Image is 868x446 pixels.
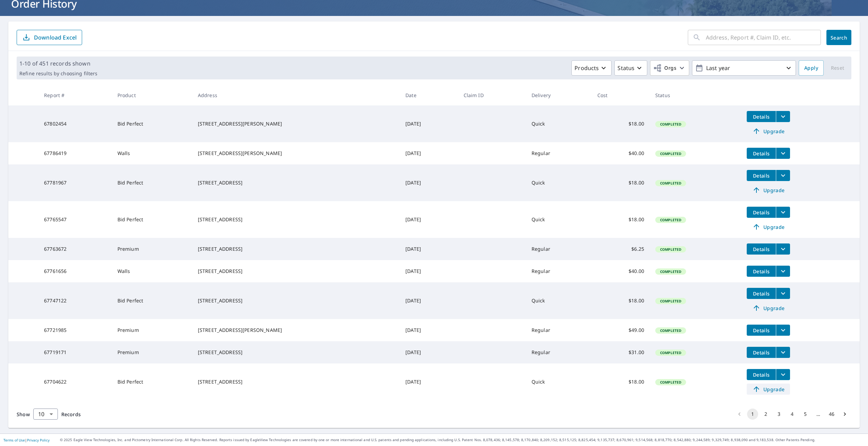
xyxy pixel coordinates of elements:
[592,201,650,238] td: $18.00
[112,164,192,201] td: Bid Perfect
[198,268,394,275] div: [STREET_ADDRESS]
[776,288,790,299] button: filesDropdownBtn-67747122
[653,64,676,72] span: Orgs
[112,319,192,341] td: Premium
[526,201,592,238] td: Quick
[112,363,192,400] td: Bid Perfect
[592,164,650,201] td: $18.00
[656,151,685,156] span: Completed
[112,105,192,142] td: Bid Perfect
[776,369,790,380] button: filesDropdownBtn-67704622
[400,85,458,105] th: Date
[192,85,400,105] th: Address
[400,363,458,400] td: [DATE]
[17,30,82,45] button: Download Excel
[703,62,784,74] p: Last year
[656,217,685,222] span: Completed
[614,60,647,76] button: Status
[592,260,650,282] td: $40.00
[38,260,112,282] td: 67761656
[747,221,790,232] a: Upgrade
[747,302,790,314] a: Upgrade
[776,266,790,277] button: filesDropdownBtn-67761656
[526,260,592,282] td: Regular
[198,120,394,127] div: [STREET_ADDRESS][PERSON_NAME]
[526,282,592,319] td: Quick
[400,105,458,142] td: [DATE]
[571,60,612,76] button: Products
[38,201,112,238] td: 67765547
[839,409,850,420] button: Go to next page
[656,328,685,333] span: Completed
[650,85,741,105] th: Status
[17,411,30,418] span: Show
[656,350,685,355] span: Completed
[526,142,592,164] td: Regular
[400,238,458,260] td: [DATE]
[747,170,776,181] button: detailsBtn-67781967
[38,105,112,142] td: 67802454
[776,207,790,218] button: filesDropdownBtn-67765547
[656,181,685,186] span: Completed
[747,325,776,336] button: detailsBtn-67721985
[27,438,50,443] a: Privacy Policy
[592,238,650,260] td: $6.25
[813,411,824,418] div: …
[799,60,824,76] button: Apply
[747,384,790,395] a: Upgrade
[400,319,458,341] td: [DATE]
[751,127,786,135] span: Upgrade
[751,304,786,312] span: Upgrade
[198,179,394,186] div: [STREET_ADDRESS]
[656,299,685,303] span: Completed
[198,150,394,157] div: [STREET_ADDRESS][PERSON_NAME]
[526,85,592,105] th: Delivery
[832,34,846,41] span: Search
[776,243,790,255] button: filesDropdownBtn-67763672
[747,409,758,420] button: page 1
[526,341,592,363] td: Regular
[38,363,112,400] td: 67704622
[198,246,394,252] div: [STREET_ADDRESS]
[400,282,458,319] td: [DATE]
[733,409,851,420] nav: pagination navigation
[804,64,818,72] span: Apply
[826,30,851,45] button: Search
[112,282,192,319] td: Bid Perfect
[747,126,790,137] a: Upgrade
[751,209,772,216] span: Details
[617,64,634,72] p: Status
[400,341,458,363] td: [DATE]
[575,64,599,72] p: Products
[38,85,112,105] th: Report #
[38,319,112,341] td: 67721985
[38,142,112,164] td: 67786419
[751,290,772,297] span: Details
[760,409,771,420] button: Go to page 2
[38,341,112,363] td: 67719171
[592,363,650,400] td: $18.00
[400,201,458,238] td: [DATE]
[747,207,776,218] button: detailsBtn-67765547
[3,438,25,443] a: Terms of Use
[776,111,790,122] button: filesDropdownBtn-67802454
[198,378,394,385] div: [STREET_ADDRESS]
[773,409,784,420] button: Go to page 3
[19,59,97,68] p: 1-10 of 451 records shown
[592,142,650,164] td: $40.00
[38,164,112,201] td: 67781967
[787,409,798,420] button: Go to page 4
[751,349,772,356] span: Details
[747,369,776,380] button: detailsBtn-67704622
[60,437,865,443] p: © 2025 Eagle View Technologies, Inc. and Pictometry International Corp. All Rights Reserved. Repo...
[751,327,772,334] span: Details
[38,282,112,319] td: 67747122
[747,111,776,122] button: detailsBtn-67802454
[706,28,821,47] input: Address, Report #, Claim ID, etc.
[747,148,776,159] button: detailsBtn-67786419
[592,341,650,363] td: $31.00
[826,409,837,420] button: Go to page 46
[400,260,458,282] td: [DATE]
[751,371,772,378] span: Details
[112,260,192,282] td: Walls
